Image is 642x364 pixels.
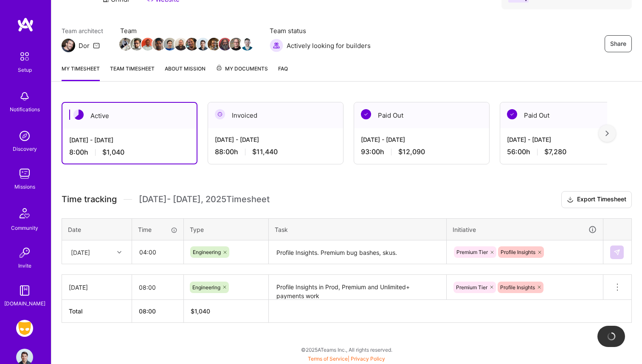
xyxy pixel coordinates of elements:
[120,37,131,51] a: Team Member Avatar
[215,109,225,119] img: Invoiced
[73,110,84,120] img: Active
[117,250,121,254] i: icon Chevron
[120,26,253,35] span: Team
[132,241,183,263] input: HH:MM
[197,37,208,51] a: Team Member Avatar
[208,38,220,51] img: Team Member Avatar
[308,356,385,362] span: |
[614,249,620,256] img: Submit
[270,276,445,299] textarea: Profile Insights in Prod, Premium and Unlimited+ payments work
[141,38,154,51] img: Team Member Avatar
[132,276,183,299] input: HH:MM
[287,41,371,50] span: Actively looking for builders
[453,225,597,234] div: Initiative
[165,64,206,81] a: About Mission
[163,38,176,51] img: Team Member Avatar
[14,203,35,223] img: Community
[456,284,487,291] span: Premium Tier
[507,109,517,119] img: Paid Out
[132,300,184,323] th: 08:00
[270,39,283,52] img: Actively looking for builders
[62,39,75,52] img: Team Architect
[216,64,268,73] span: My Documents
[193,249,221,255] span: Engineering
[62,194,117,205] span: Time tracking
[119,38,132,51] img: Team Member Avatar
[219,38,231,51] img: Team Member Avatar
[131,37,142,51] a: Team Member Avatar
[11,223,38,232] div: Community
[69,283,125,292] div: [DATE]
[607,332,616,341] img: loading
[241,38,253,51] img: Team Member Avatar
[242,37,253,51] a: Team Member Avatar
[500,284,535,291] span: Profile Insights
[398,147,425,156] span: $12,090
[361,109,371,119] img: Paid Out
[62,103,197,129] div: Active
[270,26,371,35] span: Team status
[130,38,143,51] img: Team Member Avatar
[62,300,132,323] th: Total
[544,147,566,156] span: $7,280
[93,42,100,49] i: icon Mail
[270,241,445,264] textarea: Profile Insights. Premium bug bashes, skus.
[361,135,482,144] div: [DATE] - [DATE]
[278,64,288,81] a: FAQ
[605,130,609,136] img: right
[175,38,187,51] img: Team Member Avatar
[351,356,385,362] a: Privacy Policy
[79,41,90,50] div: Dor
[16,320,33,337] img: Grindr: Mobile + BE + Cloud
[153,37,164,51] a: Team Member Avatar
[138,225,177,234] div: Time
[14,182,35,191] div: Missions
[605,35,632,52] button: Share
[231,37,242,51] a: Team Member Avatar
[186,38,198,51] img: Team Member Avatar
[197,38,209,51] img: Team Member Avatar
[507,147,628,156] div: 56:00 h
[184,218,269,240] th: Type
[501,249,535,255] span: Profile Insights
[186,37,197,51] a: Team Member Avatar
[110,64,155,81] a: Team timesheet
[252,147,278,156] span: $11,440
[102,148,124,157] span: $1,040
[142,37,153,51] a: Team Member Avatar
[16,282,33,299] img: guide book
[191,308,210,315] span: $ 1,040
[215,147,336,156] div: 88:00 h
[18,65,32,74] div: Setup
[69,148,190,157] div: 8:00 h
[4,299,45,308] div: [DOMAIN_NAME]
[16,165,33,182] img: teamwork
[152,38,165,51] img: Team Member Avatar
[208,37,220,51] a: Team Member Avatar
[14,320,35,337] a: Grindr: Mobile + BE + Cloud
[500,102,635,128] div: Paid Out
[361,147,482,156] div: 93:00 h
[220,37,231,51] a: Team Member Avatar
[610,245,625,259] div: null
[71,248,90,257] div: [DATE]
[230,38,242,51] img: Team Member Avatar
[354,102,489,128] div: Paid Out
[13,144,37,153] div: Discovery
[308,356,348,362] a: Terms of Service
[208,102,343,128] div: Invoiced
[62,26,103,35] span: Team architect
[164,37,175,51] a: Team Member Avatar
[18,261,31,270] div: Invite
[69,135,190,144] div: [DATE] - [DATE]
[16,127,33,144] img: discovery
[16,48,34,65] img: setup
[567,195,574,204] i: icon Download
[175,37,186,51] a: Team Member Avatar
[215,135,336,144] div: [DATE] - [DATE]
[16,244,33,261] img: Invite
[16,88,33,105] img: bell
[139,194,270,205] span: [DATE] - [DATE] , 2025 Timesheet
[610,40,626,48] span: Share
[192,284,220,291] span: Engineering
